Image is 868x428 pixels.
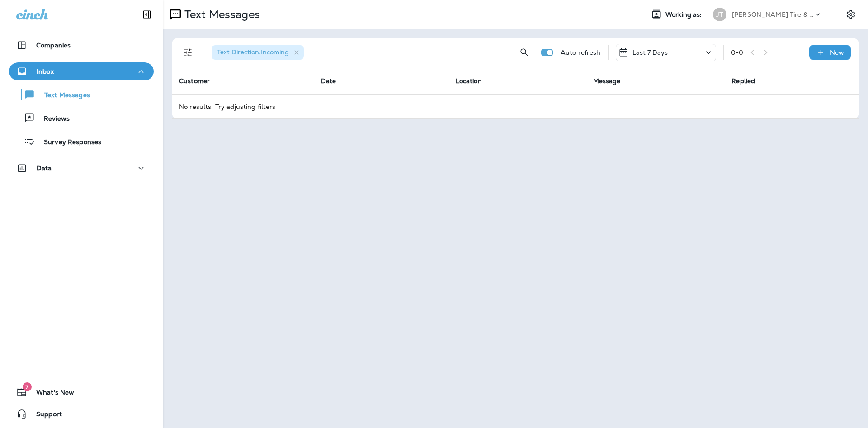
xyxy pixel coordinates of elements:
[35,91,90,100] p: Text Messages
[212,45,304,60] div: Text Direction:Incoming
[36,42,71,49] p: Companies
[456,77,482,85] span: Location
[181,8,260,21] p: Text Messages
[179,77,210,85] span: Customer
[843,6,859,23] button: Settings
[172,94,859,118] td: No results. Try adjusting filters
[9,85,154,104] button: Text Messages
[35,115,70,123] p: Reviews
[713,8,726,21] div: JT
[731,77,755,85] span: Replied
[830,49,844,56] p: New
[9,36,154,54] button: Companies
[515,43,533,61] button: Search Messages
[9,383,154,401] button: 7What's New
[632,49,668,56] p: Last 7 Days
[9,108,154,127] button: Reviews
[37,165,52,172] p: Data
[217,48,289,56] span: Text Direction : Incoming
[27,410,62,421] span: Support
[9,405,154,423] button: Support
[732,11,813,18] p: [PERSON_NAME] Tire & Auto
[561,49,601,56] p: Auto refresh
[37,68,54,75] p: Inbox
[134,5,160,24] button: Collapse Sidebar
[23,382,32,391] span: 7
[321,77,336,85] span: Date
[731,49,743,56] div: 0 - 0
[9,62,154,80] button: Inbox
[593,77,621,85] span: Message
[9,132,154,151] button: Survey Responses
[27,389,74,400] span: What's New
[665,11,704,19] span: Working as:
[35,138,101,147] p: Survey Responses
[179,43,197,61] button: Filters
[9,159,154,177] button: Data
